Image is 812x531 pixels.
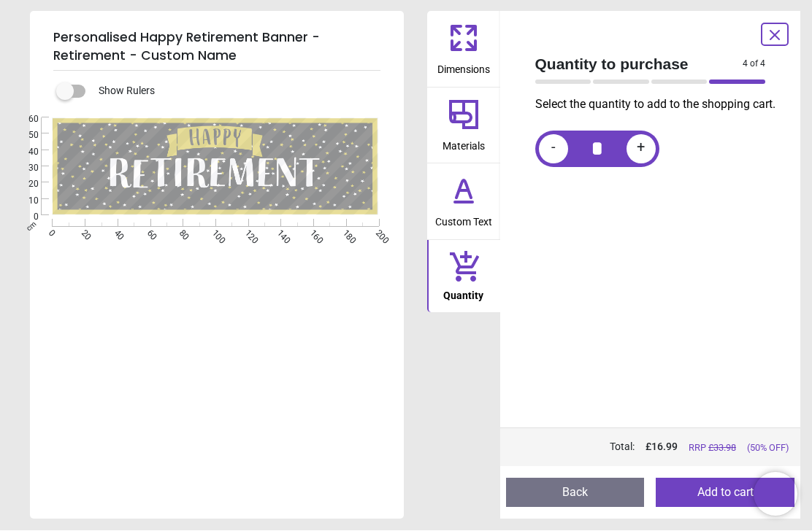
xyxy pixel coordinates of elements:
[435,209,492,230] span: Custom Text
[11,147,39,159] span: 40
[65,83,404,101] div: Show Rulers
[53,23,380,71] h5: Personalised Happy Retirement Banner - Retirement - Custom Name
[535,97,778,113] p: Select the quantity to add to the shopping cart.
[437,56,490,78] span: Dimensions
[534,441,789,455] div: Total:
[506,478,645,508] button: Back
[427,88,500,164] button: Materials
[708,443,736,454] span: £ 33.98
[427,12,500,88] button: Dimensions
[25,220,38,233] span: cm
[11,179,39,191] span: 20
[689,442,736,455] span: RRP
[651,441,678,453] span: 16.99
[443,133,485,155] span: Materials
[754,473,797,516] iframe: Brevo live chat
[11,114,39,126] span: 60
[11,130,39,142] span: 50
[656,478,794,508] button: Add to cart
[427,241,500,314] button: Quantity
[11,163,39,175] span: 30
[637,140,645,158] span: +
[427,164,500,240] button: Custom Text
[11,212,39,224] span: 0
[11,195,39,208] span: 10
[443,282,483,304] span: Quantity
[646,441,678,455] span: £
[551,140,556,158] span: -
[743,58,765,71] span: 4 of 4
[747,442,789,455] span: (50% OFF)
[535,54,743,75] span: Quantity to purchase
